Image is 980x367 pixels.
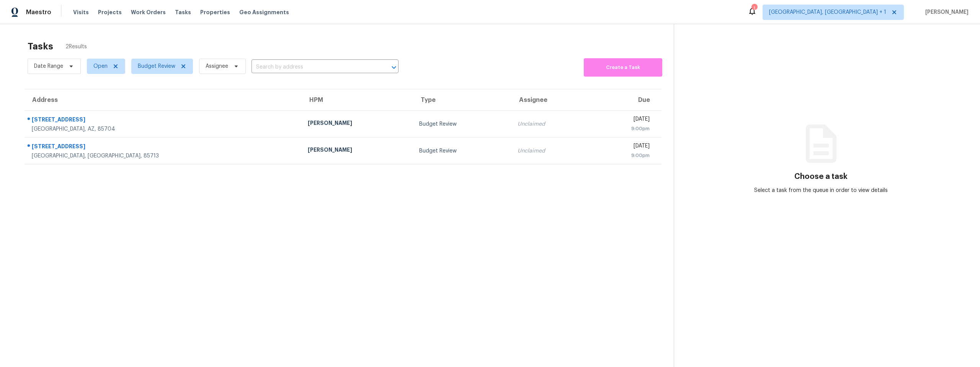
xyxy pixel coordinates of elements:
span: Geo Assignments [239,8,289,16]
div: [PERSON_NAME] [308,119,407,129]
input: Search by address [252,61,377,73]
div: 9:00pm [596,125,650,133]
span: Work Orders [131,8,166,16]
div: [STREET_ADDRESS] [32,143,296,152]
span: Tasks [175,10,191,15]
span: 2 Results [65,43,87,51]
div: Unclaimed [518,120,584,128]
button: Create a Task [584,58,662,77]
div: [PERSON_NAME] [308,146,407,156]
h2: Tasks [28,43,53,50]
div: [GEOGRAPHIC_DATA], AZ, 85704 [32,125,296,133]
span: Open [93,62,108,70]
th: HPM [302,89,413,111]
span: Budget Review [138,62,175,70]
div: [GEOGRAPHIC_DATA], [GEOGRAPHIC_DATA], 85713 [32,152,296,160]
th: Due [590,89,661,111]
div: [DATE] [596,142,650,152]
div: [STREET_ADDRESS] [32,116,296,125]
div: [DATE] [596,115,650,125]
th: Address [24,89,302,111]
span: Date Range [34,62,63,70]
span: Create a Task [588,63,658,72]
div: 1 [751,5,757,12]
h3: Choose a task [794,173,848,180]
th: Type [413,89,511,111]
span: Properties [200,8,230,16]
span: [PERSON_NAME] [922,8,969,16]
th: Assignee [511,89,590,111]
div: Unclaimed [518,147,584,155]
span: Visits [73,8,89,16]
span: Assignee [206,62,228,70]
div: 9:00pm [596,152,650,159]
span: Maestro [26,8,51,16]
span: [GEOGRAPHIC_DATA], [GEOGRAPHIC_DATA] + 1 [769,8,886,16]
div: Budget Review [419,120,505,128]
button: Open [389,62,399,73]
div: Budget Review [419,147,505,155]
div: Select a task from the queue in order to view details [748,187,895,194]
span: Projects [98,8,122,16]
